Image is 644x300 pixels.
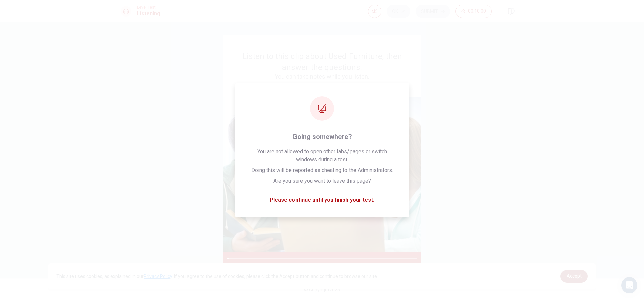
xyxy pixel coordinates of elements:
span: © Copyright 2025 [304,287,340,292]
span: Level Test [137,5,160,10]
img: passage image [223,97,421,252]
button: 00:10:00 [455,5,492,18]
span: Accept [567,273,582,279]
span: This site uses cookies, as explained in our . If you agree to the use of cookies, please click th... [56,274,378,279]
h1: Listening [137,10,160,18]
a: dismiss cookie message [560,270,588,283]
span: 00:10:00 [468,9,486,14]
div: cookieconsent [48,263,596,289]
div: Open Intercom Messenger [621,277,637,293]
a: Privacy Policy [144,274,172,279]
h4: You can take notes while you listen. [239,73,405,81]
div: Listen to this clip about Used Furniture, then answer the questions. [239,51,405,81]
